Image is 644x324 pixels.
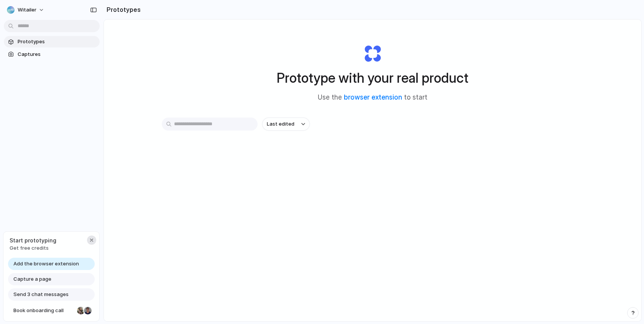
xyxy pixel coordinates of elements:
span: Prototypes [18,38,97,46]
a: Prototypes [4,36,100,47]
span: Add the browser extension [13,260,79,268]
span: Captures [18,51,97,58]
span: Capture a page [13,275,51,283]
div: Nicole Kubica [76,306,85,315]
button: Witailer [4,4,48,16]
a: browser extension [344,93,402,101]
a: Captures [4,49,100,60]
div: Christian Iacullo [83,306,92,315]
a: Book onboarding call [8,304,95,317]
span: Witailer [18,6,36,14]
span: Use the to start [318,93,427,103]
span: Get free credits [10,244,56,252]
h2: Prototypes [103,5,141,14]
span: Book onboarding call [13,307,74,314]
span: Start prototyping [10,236,56,244]
span: Send 3 chat messages [13,291,69,298]
button: Last edited [262,118,310,131]
h1: Prototype with your real product [277,68,468,88]
span: Last edited [267,120,294,128]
